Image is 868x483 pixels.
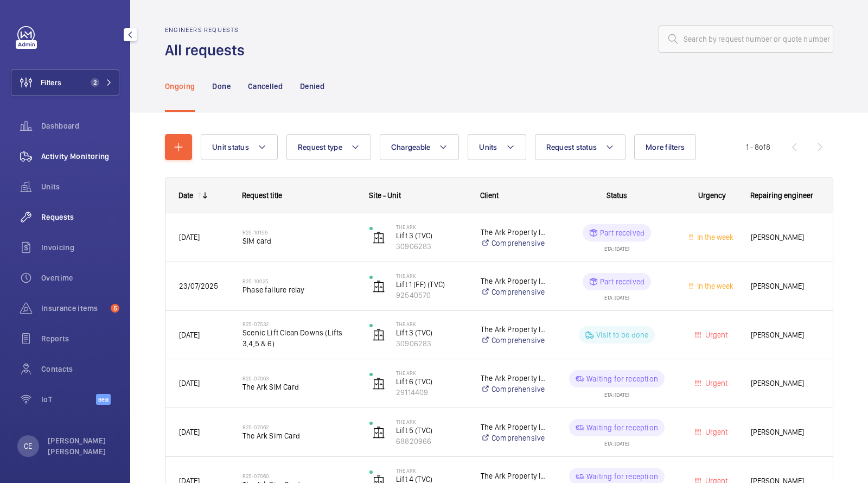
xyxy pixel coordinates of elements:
span: Urgent [703,331,727,339]
img: elevator.svg [372,377,385,390]
p: The Ark [396,467,467,474]
span: Filters [41,77,61,88]
p: The Ark Property Investment Company (London) Limited, C/O Helix Property Advisors Limited [481,227,546,238]
span: Scenic Lift Clean Downs (Lifts 3,4,5 & 6) [242,327,355,349]
p: 30906283 [396,338,467,349]
span: In the week [695,233,733,241]
span: Repairing engineer [750,191,813,200]
span: Units [479,143,497,151]
button: Request status [535,134,626,160]
div: ETA: [DATE] [604,387,629,397]
p: The Ark [396,370,467,376]
span: Overtime [41,272,119,283]
span: Invoicing [41,242,119,253]
p: The Ark Property Investment Company (London) Limited, C/O Helix Property Advisors Limited [481,422,546,433]
p: The Ark Property Investment Company (London) Limited, C/O Helix Property Advisors Limited [481,471,546,481]
span: Beta [96,394,111,405]
span: [PERSON_NAME] [751,329,819,341]
span: Insurance items [41,303,106,314]
span: Request status [546,143,597,151]
span: Reports [41,333,119,344]
span: 5 [111,304,119,313]
p: The Ark [396,272,467,279]
p: [PERSON_NAME] [PERSON_NAME] [48,435,113,457]
img: elevator.svg [372,426,385,439]
img: elevator.svg [372,231,385,244]
span: [PERSON_NAME] [751,426,819,438]
span: Phase failure relay [242,284,355,295]
h2: R25-07532 [242,321,355,327]
span: Request type [298,143,342,151]
span: The Ark Sim Card [242,430,355,441]
span: Contacts [41,364,119,374]
span: 23/07/2025 [179,282,218,290]
span: Status [607,191,627,200]
a: Comprehensive [481,384,546,395]
span: Requests [41,212,119,223]
span: The Ark SIM Card [242,382,355,392]
p: 68820966 [396,436,467,447]
a: Comprehensive [481,335,546,346]
a: Comprehensive [481,287,546,297]
p: CE [24,441,32,452]
img: elevator.svg [372,280,385,293]
p: Cancelled [248,81,283,92]
p: Done [212,81,230,92]
h2: R25-07062 [242,424,355,430]
p: The Ark Property Investment Company (London) Limited, C/O Helix Property Advisors Limited [481,373,546,384]
p: 29114409 [396,387,467,398]
h2: Engineers requests [165,26,251,34]
p: The Ark [396,224,467,230]
button: More filters [634,134,696,160]
span: [DATE] [179,379,200,387]
h2: R25-07060 [242,473,355,479]
p: Lift 3 (TVC) [396,230,467,241]
span: 2 [91,78,99,87]
span: [PERSON_NAME] [751,280,819,293]
div: Date [178,191,193,200]
span: 1 - 8 8 [746,143,770,151]
h2: R25-10025 [242,278,355,284]
span: Units [41,181,119,192]
input: Search by request number or quote number [659,26,833,53]
span: Urgent [703,428,727,436]
p: Ongoing [165,81,195,92]
span: [DATE] [179,428,200,436]
span: Urgency [698,191,726,200]
p: Part received [600,276,644,287]
p: 30906283 [396,241,467,252]
p: The Ark [396,418,467,425]
p: Lift 5 (TVC) [396,425,467,436]
span: Site - Unit [369,191,401,200]
span: [DATE] [179,233,200,241]
span: Dashboard [41,120,119,131]
p: Waiting for reception [586,422,658,433]
p: The Ark [396,321,467,327]
h2: R25-07063 [242,375,355,382]
span: Client [480,191,499,200]
img: elevator.svg [372,328,385,341]
span: SIM card [242,236,355,246]
a: Comprehensive [481,433,546,443]
button: Chargeable [380,134,459,160]
p: Waiting for reception [586,471,658,482]
button: Filters2 [11,69,119,96]
span: More filters [646,143,685,151]
p: Lift 3 (TVC) [396,327,467,338]
h2: R25-10156 [242,229,355,236]
span: Chargeable [391,143,431,151]
span: Request title [242,191,282,200]
button: Request type [286,134,371,160]
p: Lift 1 (FF) (TVC) [396,279,467,290]
a: Comprehensive [481,238,546,249]
span: [DATE] [179,331,200,339]
div: ETA: [DATE] [604,241,629,251]
h1: All requests [165,40,251,60]
span: [PERSON_NAME] [751,377,819,390]
button: Unit status [201,134,278,160]
span: [PERSON_NAME] [751,231,819,244]
p: 92540570 [396,290,467,301]
div: ETA: [DATE] [604,436,629,446]
span: IoT [41,394,96,405]
div: ETA: [DATE] [604,290,629,300]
